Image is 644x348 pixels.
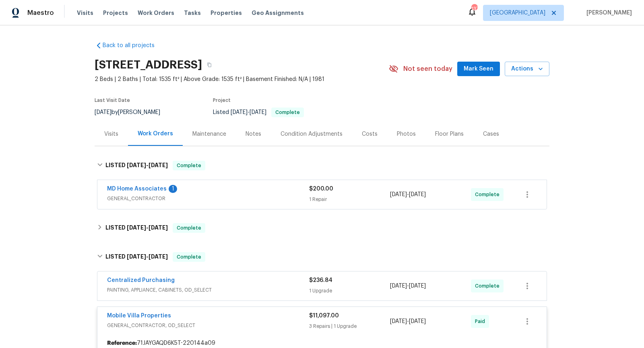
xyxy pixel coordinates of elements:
[184,10,201,16] span: Tasks
[95,110,111,115] span: [DATE]
[104,130,118,138] div: Visits
[107,195,309,203] span: GENERAL_CONTRACTOR
[252,9,304,17] span: Geo Assignments
[173,253,204,261] span: Complete
[409,192,426,197] span: [DATE]
[127,225,146,230] span: [DATE]
[202,58,217,72] button: Copy Address
[107,321,309,329] span: GENERAL_CONTRACTOR, OD_SELECT
[138,130,173,138] div: Work Orders
[103,9,128,17] span: Projects
[95,61,202,69] h2: [STREET_ADDRESS]
[107,313,171,319] a: Mobile Villa Properties
[281,130,343,138] div: Condition Adjustments
[127,254,146,259] span: [DATE]
[127,162,146,168] span: [DATE]
[149,254,168,259] span: [DATE]
[390,319,407,324] span: [DATE]
[505,62,549,77] button: Actions
[397,130,416,138] div: Photos
[77,9,93,17] span: Visits
[192,130,226,138] div: Maintenance
[475,191,503,199] span: Complete
[390,192,407,197] span: [DATE]
[95,41,172,50] a: Back to all projects
[138,9,174,17] span: Work Orders
[490,9,545,17] span: [GEOGRAPHIC_DATA]
[409,283,426,289] span: [DATE]
[390,191,426,199] span: -
[362,130,378,138] div: Costs
[107,186,167,192] a: MD Home Associates
[107,339,137,347] b: Reference:
[27,9,54,17] span: Maestro
[213,110,304,115] span: Listed
[475,282,503,290] span: Complete
[95,218,549,238] div: LISTED [DATE]-[DATE]Complete
[457,62,500,77] button: Mark Seen
[309,195,390,203] div: 1 Repair
[403,65,452,73] span: Not seen today
[511,64,543,74] span: Actions
[95,75,389,83] span: 2 Beds | 2 Baths | Total: 1535 ft² | Above Grade: 1535 ft² | Basement Finished: N/A | 1981
[173,162,204,170] span: Complete
[309,313,339,319] span: $11,097.00
[149,225,168,230] span: [DATE]
[105,223,168,233] h6: LISTED
[390,282,426,290] span: -
[475,317,488,325] span: Paid
[309,186,333,192] span: $200.00
[309,322,390,330] div: 3 Repairs | 1 Upgrade
[231,110,266,115] span: -
[95,244,549,270] div: LISTED [DATE]-[DATE]Complete
[169,185,177,193] div: 1
[409,319,426,324] span: [DATE]
[390,317,426,325] span: -
[213,98,231,103] span: Project
[483,130,499,138] div: Cases
[107,286,309,294] span: PAINTING, APPLIANCE, CABINETS, OD_SELECT
[173,224,204,232] span: Complete
[471,5,477,13] div: 137
[105,252,168,262] h6: LISTED
[127,162,168,168] span: -
[211,9,242,17] span: Properties
[246,130,261,138] div: Notes
[107,278,175,283] a: Centralized Purchasing
[250,110,266,115] span: [DATE]
[95,153,549,178] div: LISTED [DATE]-[DATE]Complete
[127,225,168,230] span: -
[583,9,632,17] span: [PERSON_NAME]
[127,254,168,259] span: -
[95,108,170,117] div: by [PERSON_NAME]
[149,162,168,168] span: [DATE]
[231,110,248,115] span: [DATE]
[272,110,303,115] span: Complete
[309,278,332,283] span: $236.84
[95,98,130,103] span: Last Visit Date
[464,64,493,74] span: Mark Seen
[435,130,464,138] div: Floor Plans
[309,287,390,295] div: 1 Upgrade
[105,161,168,170] h6: LISTED
[390,283,407,289] span: [DATE]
